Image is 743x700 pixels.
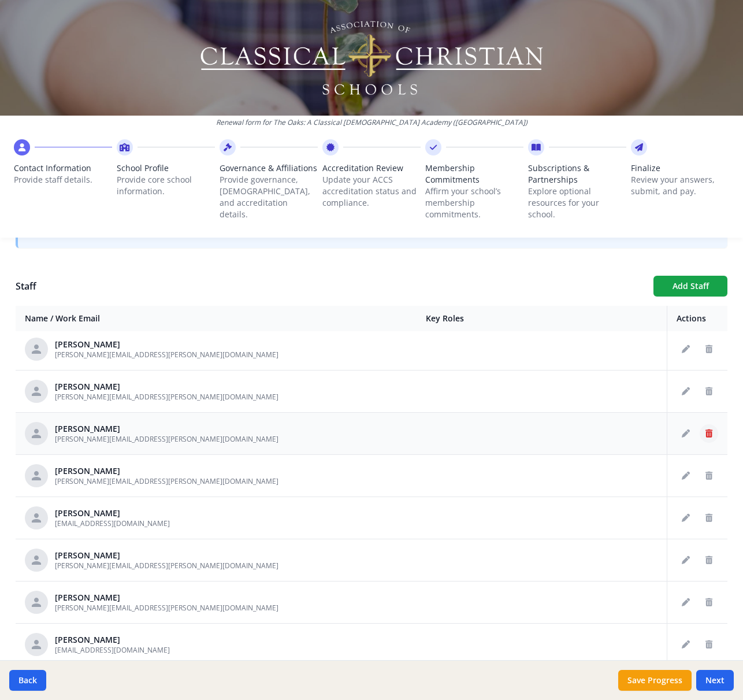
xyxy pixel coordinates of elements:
button: Delete staff [700,635,718,654]
button: Delete staff [700,424,718,443]
p: Update your ACCS accreditation status and compliance. [322,174,421,209]
span: [EMAIL_ADDRESS][DOMAIN_NAME] [55,518,170,528]
img: Logo [199,17,545,98]
button: Edit staff [677,593,695,612]
span: [PERSON_NAME][EMAIL_ADDRESS][PERSON_NAME][DOMAIN_NAME] [55,392,278,402]
p: Affirm your school’s membership commitments. [425,186,523,220]
div: [PERSON_NAME] [55,381,278,392]
span: Finalize [631,162,729,174]
th: Name / Work Email [16,306,417,332]
button: Delete staff [700,593,718,612]
button: Delete staff [700,509,718,527]
button: Next [696,670,734,691]
button: Edit staff [677,382,695,401]
button: Delete staff [700,466,718,485]
span: [PERSON_NAME][EMAIL_ADDRESS][PERSON_NAME][DOMAIN_NAME] [55,476,278,486]
span: [PERSON_NAME][EMAIL_ADDRESS][PERSON_NAME][DOMAIN_NAME] [55,434,278,444]
button: Edit staff [677,466,695,485]
button: Add Staff [653,276,727,297]
button: Edit staff [677,509,695,527]
div: [PERSON_NAME] [55,634,170,646]
button: Edit staff [677,635,695,654]
span: [EMAIL_ADDRESS][DOMAIN_NAME] [55,645,170,655]
th: Key Roles [417,306,667,332]
button: Delete staff [700,382,718,401]
button: Edit staff [677,424,695,443]
button: Back [9,670,46,691]
th: Actions [667,306,728,332]
span: [PERSON_NAME][EMAIL_ADDRESS][PERSON_NAME][DOMAIN_NAME] [55,350,278,360]
button: Edit staff [677,340,695,358]
div: [PERSON_NAME] [55,550,278,561]
span: [PERSON_NAME][EMAIL_ADDRESS][PERSON_NAME][DOMAIN_NAME] [55,561,278,571]
button: Delete staff [700,551,718,569]
p: Review your answers, submit, and pay. [631,174,729,197]
div: [PERSON_NAME] [55,465,278,477]
div: [PERSON_NAME] [55,592,278,603]
button: Delete staff [700,340,718,358]
p: Provide governance, [DEMOGRAPHIC_DATA], and accreditation details. [220,174,318,220]
p: Explore optional resources for your school. [528,186,626,220]
p: Provide core school information. [117,174,215,197]
span: Membership Commitments [425,162,523,186]
div: [PERSON_NAME] [55,508,170,519]
button: Save Progress [618,670,692,691]
div: [PERSON_NAME] [55,423,278,435]
span: School Profile [117,162,215,174]
p: Provide staff details. [14,174,112,186]
span: Subscriptions & Partnerships [528,162,626,186]
h1: Staff [16,279,644,293]
span: [PERSON_NAME][EMAIL_ADDRESS][PERSON_NAME][DOMAIN_NAME] [55,603,278,613]
span: Contact Information [14,162,112,174]
span: Accreditation Review [322,162,421,174]
div: [PERSON_NAME] [55,339,278,350]
span: Governance & Affiliations [220,162,318,174]
button: Edit staff [677,551,695,569]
